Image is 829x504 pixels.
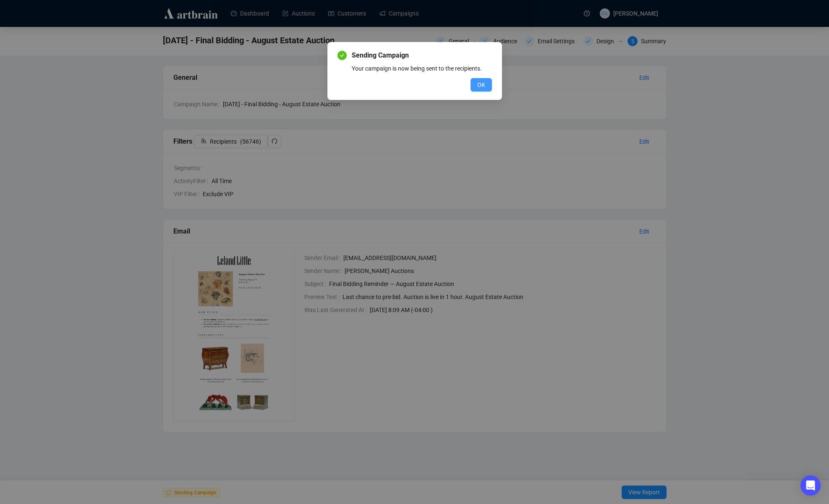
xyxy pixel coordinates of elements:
[352,64,492,73] div: Your campaign is now being sent to the recipients.
[800,475,821,496] div: Open Intercom Messenger
[477,80,485,89] span: OK
[337,51,347,60] span: check-circle
[352,50,492,60] span: Sending Campaign
[471,78,492,92] button: OK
